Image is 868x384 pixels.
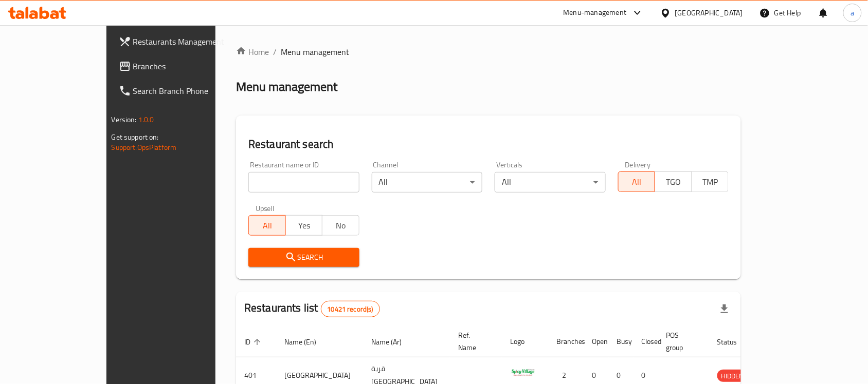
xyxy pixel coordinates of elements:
[851,7,854,18] span: a
[133,35,243,48] span: Restaurants Management
[548,326,584,357] th: Branches
[458,329,490,354] span: Ref. Name
[284,336,330,348] span: Name (En)
[236,46,269,58] a: Home
[696,175,725,189] span: TMP
[281,46,349,58] span: Menu management
[248,215,286,236] button: All
[692,171,729,192] button: TMP
[322,215,359,236] button: No
[321,301,380,317] div: Total records count
[111,79,251,103] a: Search Branch Phone
[655,171,692,192] button: TGO
[236,79,337,95] h2: Menu management
[273,46,277,58] li: /
[257,251,351,264] span: Search
[321,304,379,314] span: 10421 record(s)
[112,141,177,154] a: Support.OpsPlatform
[609,326,634,357] th: Busy
[502,326,548,357] th: Logo
[244,336,264,348] span: ID
[290,218,319,233] span: Yes
[253,218,282,233] span: All
[285,215,323,236] button: Yes
[675,7,743,18] div: [GEOGRAPHIC_DATA]
[659,175,688,189] span: TGO
[133,85,243,97] span: Search Branch Phone
[248,248,359,267] button: Search
[717,336,751,348] span: Status
[717,370,748,382] div: HIDDEN
[371,336,415,348] span: Name (Ar)
[248,172,359,193] input: Search for restaurant name or ID..
[564,7,627,19] div: Menu-management
[717,370,748,382] span: HIDDEN
[112,130,159,144] span: Get support on:
[111,54,251,79] a: Branches
[634,326,658,357] th: Closed
[666,329,697,354] span: POS group
[236,46,741,58] nav: breadcrumb
[712,297,737,321] div: Export file
[133,60,243,72] span: Branches
[623,175,652,189] span: All
[327,218,355,233] span: No
[584,326,609,357] th: Open
[372,172,483,193] div: All
[618,171,656,192] button: All
[495,172,606,193] div: All
[111,29,251,54] a: Restaurants Management
[244,300,380,317] h2: Restaurants list
[112,113,137,126] span: Version:
[625,161,651,168] label: Delivery
[248,137,729,152] h2: Restaurant search
[256,205,275,212] label: Upsell
[138,113,154,126] span: 1.0.0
